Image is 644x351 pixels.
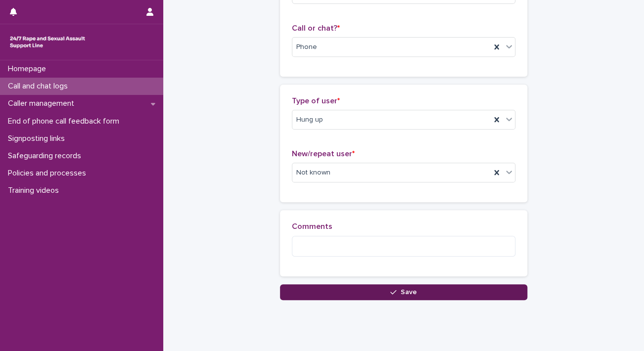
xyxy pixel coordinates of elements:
[4,117,127,126] p: End of phone call feedback form
[4,169,94,178] p: Policies and processes
[4,99,82,108] p: Caller management
[4,151,89,161] p: Safeguarding records
[280,284,527,300] button: Save
[8,32,87,52] img: rhQMoQhaT3yELyF149Cw
[292,97,340,105] span: Type of user
[292,150,355,158] span: New/repeat user
[296,115,323,125] span: Hung up
[292,24,340,32] span: Call or chat?
[4,64,54,74] p: Homepage
[4,82,76,91] p: Call and chat logs
[296,168,330,178] span: Not known
[4,186,67,195] p: Training videos
[296,42,317,52] span: Phone
[292,222,332,230] span: Comments
[401,289,417,296] span: Save
[4,134,73,143] p: Signposting links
